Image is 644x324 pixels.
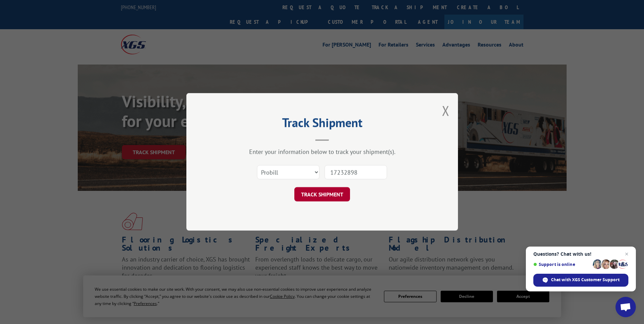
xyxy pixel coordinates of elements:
[220,148,424,156] div: Enter your information below to track your shipment(s).
[220,118,424,131] h2: Track Shipment
[615,297,636,317] div: Open chat
[442,102,449,120] button: Close modal
[533,274,628,287] div: Chat with XGS Customer Support
[294,187,350,202] button: TRACK SHIPMENT
[551,277,620,283] span: Chat with XGS Customer Support
[533,262,590,267] span: Support is online
[325,165,387,180] input: Number(s)
[533,251,628,257] span: Questions? Chat with us!
[623,250,631,258] span: Close chat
